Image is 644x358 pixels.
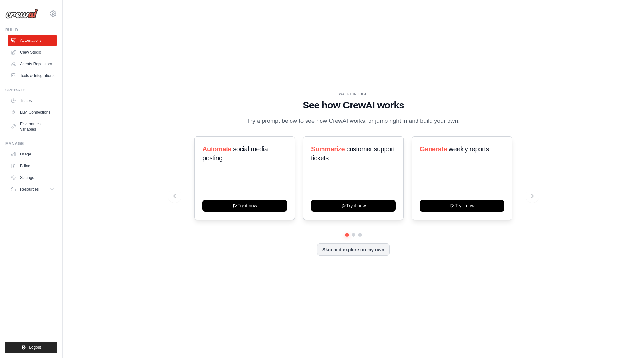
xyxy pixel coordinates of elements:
[8,107,57,118] a: LLM Connections
[449,145,489,153] span: weekly reports
[202,200,287,212] button: Try it now
[5,342,57,353] button: Logout
[20,187,39,192] span: Resources
[202,145,268,162] span: social media posting
[5,141,57,146] div: Manage
[173,99,534,111] h1: See how CrewAI works
[8,71,57,81] a: Tools & Integrations
[8,47,57,57] a: Crew Studio
[8,119,57,135] a: Environment Variables
[202,145,231,153] span: Automate
[8,59,57,69] a: Agents Repository
[8,95,57,106] a: Traces
[8,161,57,171] a: Billing
[420,200,504,212] button: Try it now
[8,35,57,46] a: Automations
[8,149,57,159] a: Usage
[317,243,390,256] button: Skip and explore on my own
[5,88,57,93] div: Operate
[311,145,345,153] span: Summarize
[5,9,38,19] img: Logo
[311,200,396,212] button: Try it now
[420,145,447,153] span: Generate
[5,27,57,33] div: Build
[8,184,57,195] button: Resources
[29,345,41,350] span: Logout
[244,116,463,126] p: Try a prompt below to see how CrewAI works, or jump right in and build your own.
[311,145,395,162] span: customer support tickets
[173,92,534,97] div: WALKTHROUGH
[8,172,57,183] a: Settings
